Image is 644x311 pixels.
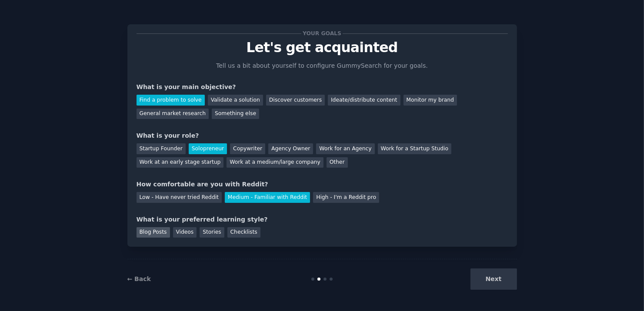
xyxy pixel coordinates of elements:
div: Startup Founder [137,143,186,154]
div: Checklists [227,227,260,238]
div: What is your preferred learning style? [137,215,508,224]
div: Work for a Startup Studio [378,143,451,154]
a: ← Back [127,275,151,282]
div: Ideate/distribute content [328,95,400,106]
div: Work for an Agency [316,143,374,154]
div: Validate a solution [208,95,263,106]
div: What is your role? [137,131,508,140]
div: Find a problem to solve [137,95,205,106]
div: Medium - Familiar with Reddit [225,192,310,203]
div: Copywriter [230,143,265,154]
div: Low - Have never tried Reddit [137,192,222,203]
p: Let's get acquainted [137,40,508,55]
div: What is your main objective? [137,83,508,92]
div: Discover customers [266,95,325,106]
div: Blog Posts [137,227,170,238]
div: General market research [137,109,209,119]
div: Monitor my brand [404,95,457,106]
p: Tell us a bit about yourself to configure GummySearch for your goals. [213,61,432,70]
span: Your goals [301,29,343,38]
div: Stories [200,227,224,238]
div: Other [327,157,348,168]
div: Agency Owner [268,143,313,154]
div: Videos [173,227,197,238]
div: Something else [212,109,259,119]
div: How comfortable are you with Reddit? [137,180,508,189]
div: Work at an early stage startup [137,157,224,168]
div: Solopreneur [189,143,227,154]
div: Work at a medium/large company [227,157,323,168]
div: High - I'm a Reddit pro [313,192,379,203]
